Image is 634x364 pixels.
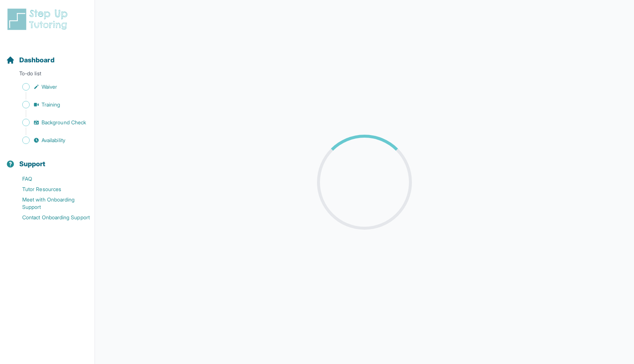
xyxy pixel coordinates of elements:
span: Waiver [42,83,57,91]
a: FAQ [6,174,95,184]
p: To-do list [3,70,92,80]
span: Training [42,101,60,108]
a: Meet with Onboarding Support [6,194,95,212]
a: Contact Onboarding Support [6,212,95,223]
button: Dashboard [3,43,92,68]
button: Support [3,147,92,172]
a: Dashboard [6,55,55,65]
img: logo [6,7,72,31]
span: Support [19,159,46,169]
a: Waiver [6,82,95,92]
a: Background Check [6,117,95,128]
a: Tutor Resources [6,184,95,194]
span: Availability [42,137,65,144]
a: Availability [6,135,95,145]
span: Dashboard [19,55,55,65]
span: Background Check [42,119,86,126]
a: Training [6,99,95,110]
